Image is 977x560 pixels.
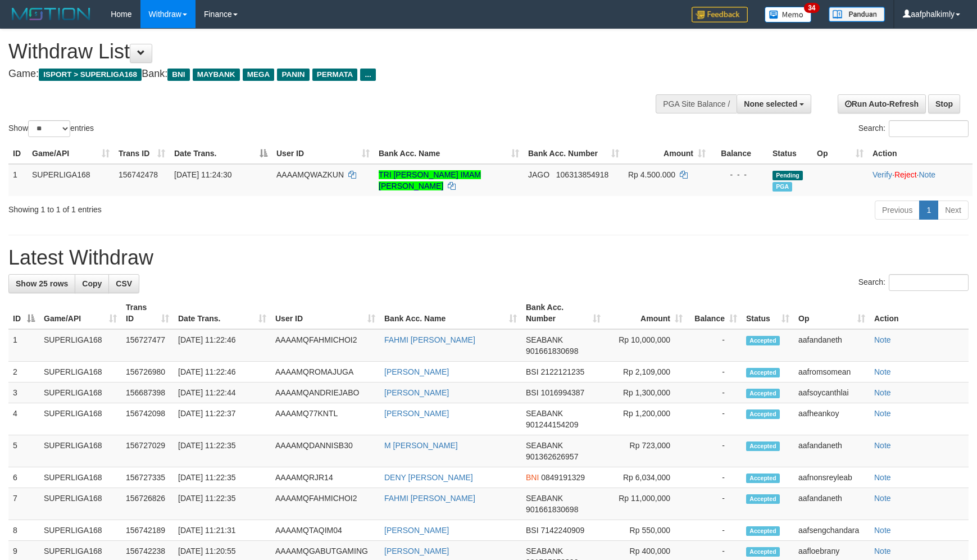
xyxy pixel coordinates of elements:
[39,403,121,435] td: SUPERLIGA168
[868,143,973,164] th: Action
[692,7,748,22] img: Feedback.jpg
[8,164,28,196] td: 1
[874,494,891,503] a: Note
[108,274,139,293] a: CSV
[746,494,780,504] span: Accepted
[737,94,811,113] button: None selected
[605,329,687,362] td: Rp 10,000,000
[271,520,380,541] td: AAAAMQTAQIM04
[765,7,812,22] img: Button%20Memo.svg
[8,199,399,215] div: Showing 1 to 1 of 1 entries
[768,143,812,164] th: Status
[874,367,891,376] a: Note
[794,362,870,383] td: aafromsomean
[526,452,578,461] span: Copy 901362626957 to clipboard
[794,383,870,403] td: aafsoycanthlai
[889,274,969,291] input: Search:
[829,7,885,22] img: panduan.png
[384,388,449,397] a: [PERSON_NAME]
[556,170,608,179] span: Copy 106313854918 to clipboard
[868,164,973,196] td: · ·
[687,362,742,383] td: -
[39,297,121,329] th: Game/API: activate to sort column ascending
[526,526,539,535] span: BSI
[605,297,687,329] th: Amount: activate to sort column ascending
[116,279,132,288] span: CSV
[121,329,174,362] td: 156727477
[794,520,870,541] td: aafsengchandara
[919,170,935,179] a: Note
[174,329,271,362] td: [DATE] 11:22:46
[746,336,780,345] span: Accepted
[526,367,539,376] span: BSI
[39,520,121,541] td: SUPERLIGA168
[277,69,309,81] span: PANIN
[39,329,121,362] td: SUPERLIGA168
[687,435,742,467] td: -
[8,143,28,164] th: ID
[894,170,917,179] a: Reject
[167,69,189,81] span: BNI
[746,547,780,557] span: Accepted
[772,171,803,180] span: Pending
[174,520,271,541] td: [DATE] 11:21:31
[28,164,114,196] td: SUPERLIGA168
[874,473,891,482] a: Note
[271,488,380,520] td: AAAAMQFAHMICHOI2
[858,274,969,291] label: Search:
[121,362,174,383] td: 156726980
[742,297,794,329] th: Status: activate to sort column ascending
[276,170,344,179] span: AAAAMQWAZKUN
[874,409,891,418] a: Note
[687,520,742,541] td: -
[874,526,891,535] a: Note
[121,383,174,403] td: 156687398
[744,99,797,108] span: None selected
[794,403,870,435] td: aafheankoy
[8,467,39,488] td: 6
[174,170,231,179] span: [DATE] 11:24:30
[174,362,271,383] td: [DATE] 11:22:46
[174,467,271,488] td: [DATE] 11:22:35
[605,383,687,403] td: Rp 1,300,000
[271,435,380,467] td: AAAAMQDANNISB30
[16,279,68,288] span: Show 25 rows
[8,329,39,362] td: 1
[384,409,449,418] a: [PERSON_NAME]
[772,182,792,192] span: Marked by aafsengchandara
[39,362,121,383] td: SUPERLIGA168
[8,435,39,467] td: 5
[8,383,39,403] td: 3
[174,383,271,403] td: [DATE] 11:22:44
[271,329,380,362] td: AAAAMQFAHMICHOI2
[938,201,969,220] a: Next
[794,329,870,362] td: aafandaneth
[384,367,449,376] a: [PERSON_NAME]
[656,94,737,113] div: PGA Site Balance /
[605,403,687,435] td: Rp 1,200,000
[687,297,742,329] th: Balance: activate to sort column ascending
[521,297,605,329] th: Bank Acc. Number: activate to sort column ascending
[271,467,380,488] td: AAAAMQRJR14
[919,201,938,220] a: 1
[746,441,780,451] span: Accepted
[605,488,687,520] td: Rp 11,000,000
[874,335,891,344] a: Note
[526,335,563,344] span: SEABANK
[119,170,158,179] span: 156742478
[524,143,624,164] th: Bank Acc. Number: activate to sort column ascending
[8,488,39,520] td: 7
[193,69,240,81] span: MAYBANK
[794,435,870,467] td: aafandaneth
[541,473,585,482] span: Copy 0849191329 to clipboard
[384,494,475,503] a: FAHMI [PERSON_NAME]
[384,473,473,482] a: DENY [PERSON_NAME]
[114,143,170,164] th: Trans ID: activate to sort column ascending
[605,520,687,541] td: Rp 550,000
[8,362,39,383] td: 2
[526,409,563,418] span: SEABANK
[8,6,94,22] img: MOTION_logo.png
[858,120,969,137] label: Search:
[812,143,868,164] th: Op: activate to sort column ascending
[271,362,380,383] td: AAAAMQROMAJUGA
